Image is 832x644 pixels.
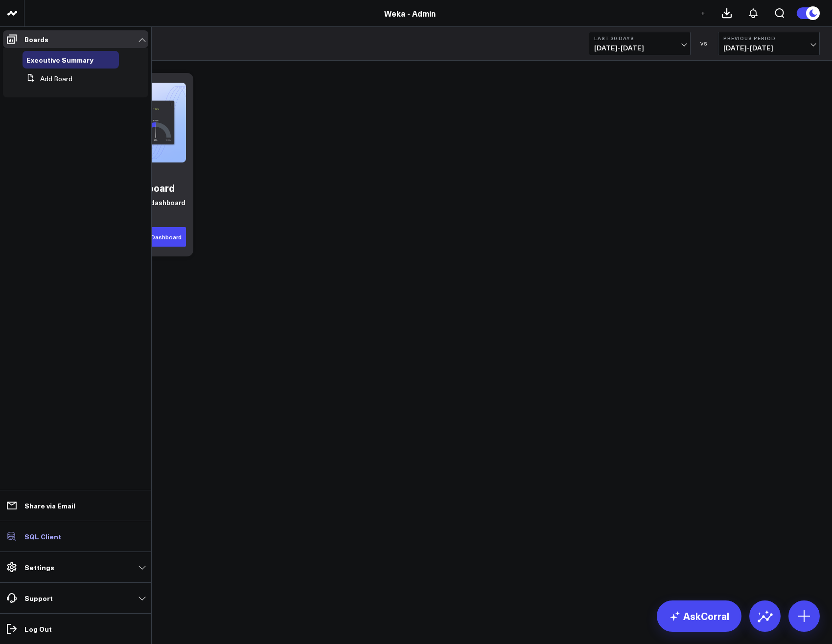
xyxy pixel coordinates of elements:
b: Last 30 Days [594,35,685,41]
a: Executive Summary [26,56,93,64]
a: AskCorral [657,600,741,632]
button: Last 30 Days[DATE]-[DATE] [589,32,691,55]
p: Support [24,594,53,602]
p: Boards [24,35,48,43]
span: + [701,10,705,17]
p: Share via Email [24,502,75,509]
button: Add Board [23,70,72,88]
p: Settings [24,563,54,571]
p: Log Out [24,625,52,633]
a: SQL Client [3,528,148,545]
a: Log Out [3,620,148,638]
button: Previous Period[DATE]-[DATE] [718,32,820,55]
span: Executive Summary [26,55,93,65]
button: Generate Dashboard [118,227,186,247]
button: + [697,7,709,19]
span: [DATE] - [DATE] [594,44,685,52]
span: [DATE] - [DATE] [723,44,814,52]
div: VS [695,41,713,46]
a: Weka - Admin [384,8,436,19]
p: SQL Client [24,532,61,540]
b: Previous Period [723,35,814,41]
